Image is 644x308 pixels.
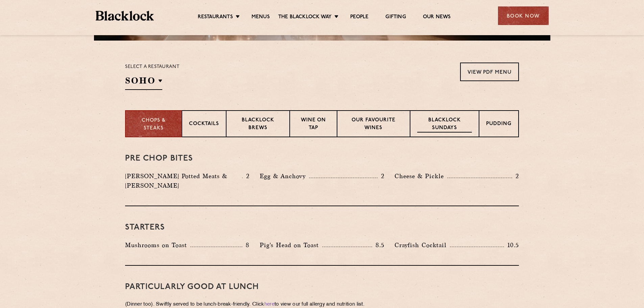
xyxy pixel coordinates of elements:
[512,172,519,181] p: 2
[486,120,511,129] p: Pudding
[260,240,322,250] p: Pig's Head on Toast
[350,14,368,21] a: People
[395,171,447,181] p: Cheese & Pickle
[264,302,275,307] a: here
[125,63,180,71] p: Select a restaurant
[189,120,219,129] p: Cocktails
[260,171,309,181] p: Egg & Anchovy
[417,117,472,133] p: Blacklock Sundays
[243,172,249,181] p: 2
[498,6,549,25] div: Book Now
[125,223,519,232] h3: Starters
[125,75,162,90] h2: SOHO
[395,240,450,250] p: Crayfish Cocktail
[198,14,233,21] a: Restaurants
[372,241,384,250] p: 8.5
[344,117,403,133] p: Our favourite wines
[233,117,283,133] p: Blacklock Brews
[125,154,519,163] h3: Pre Chop Bites
[460,63,519,81] a: View PDF Menu
[504,241,519,250] p: 10.5
[242,241,249,250] p: 8
[96,11,154,21] img: BL_Textured_Logo-footer-cropped.svg
[133,117,175,132] p: Chops & Steaks
[297,117,330,133] p: Wine on Tap
[378,172,384,181] p: 2
[125,171,242,190] p: [PERSON_NAME] Potted Meats & [PERSON_NAME]
[278,14,332,21] a: The Blacklock Way
[423,14,451,21] a: Our News
[385,14,406,21] a: Gifting
[252,14,270,21] a: Menus
[125,283,519,291] h3: PARTICULARLY GOOD AT LUNCH
[125,240,190,250] p: Mushrooms on Toast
